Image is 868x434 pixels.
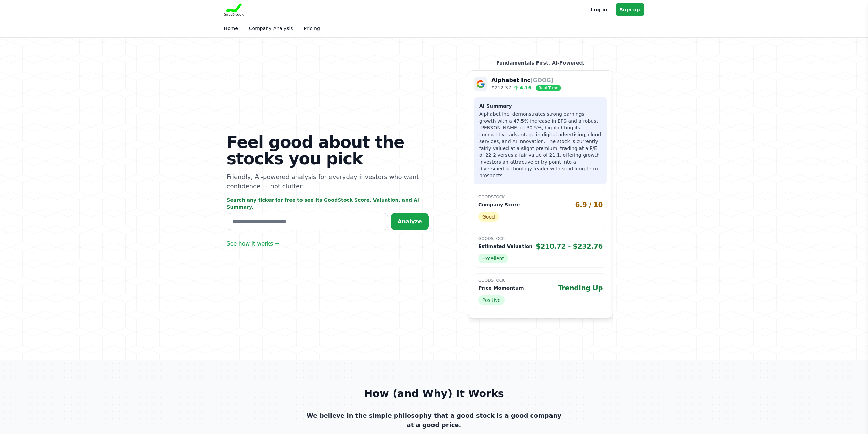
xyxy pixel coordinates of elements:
button: Analyze [391,213,429,230]
p: Price Momentum [478,284,524,291]
p: GoodStock [478,236,603,241]
p: GoodStock [478,278,603,283]
p: GoodStock [478,194,603,200]
img: Goodstock Logo [224,3,244,16]
p: Fundamentals First. AI-Powered. [468,59,613,66]
a: Log in [591,5,607,14]
p: Alphabet Inc [491,76,561,84]
span: Real-Time [536,85,561,91]
p: Alphabet Inc. demonstrates strong earnings growth with a 47.5% increase in EPS and a robust [PERS... [479,111,602,179]
p: Company Score [478,201,520,208]
a: Sign up [616,3,644,16]
h2: How (and Why) It Works [246,388,622,400]
span: Good [478,212,499,222]
p: Friendly, AI-powered analysis for everyday investors who want confidence — not clutter. [227,172,429,191]
span: 6.9 / 10 [575,200,603,209]
a: See how it works → [227,240,279,248]
span: (GOOG) [530,77,554,83]
p: Estimated Valuation [478,243,532,250]
p: $212.37 [491,84,561,92]
span: $210.72 - $232.76 [536,241,603,251]
a: Company Analysis [249,26,293,31]
h1: Feel good about the stocks you pick [227,134,429,167]
p: Search any ticker for free to see its GoodStock Score, Valuation, and AI Summary. [227,197,429,210]
img: Company Logo [474,77,487,91]
span: Positive [478,295,505,305]
a: Company Logo Alphabet Inc(GOOG) $212.37 4.16 Real-Time AI Summary Alphabet Inc. demonstrates stro... [468,70,613,318]
span: Excellent [478,254,508,263]
p: We believe in the simple philosophy that a good stock is a good company at a good price. [303,411,565,430]
a: Home [224,26,238,31]
h3: AI Summary [479,102,602,109]
span: Trending Up [558,283,603,293]
span: 4.16 [511,85,531,90]
span: Analyze [398,218,422,225]
a: Pricing [304,26,320,31]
